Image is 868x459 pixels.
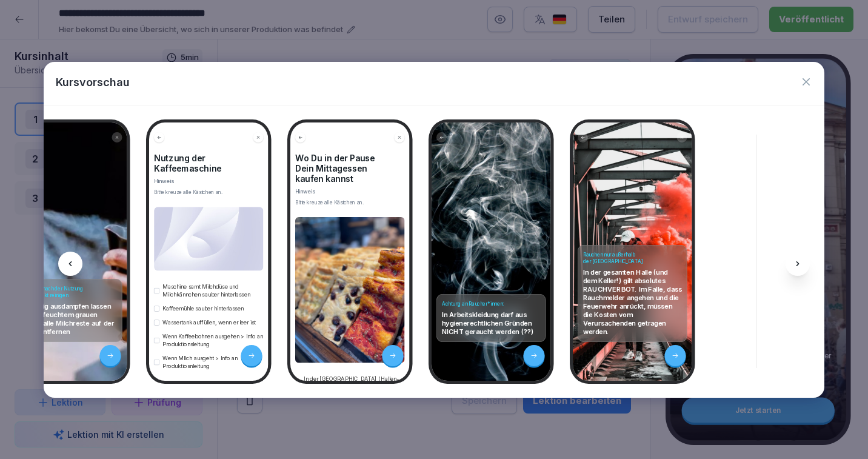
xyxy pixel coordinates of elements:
[162,318,256,326] p: Wassertank auffüllen, wenn er leer ist
[304,375,405,390] p: In der [GEOGRAPHIC_DATA] (Hallen-Rabatt an allen Ständen 15-20%)
[154,153,264,173] h4: Nutzung der Kaffeemaschine
[162,332,264,348] p: Wenn Kaffeebohnen ausgehen > Info an Produktionsleitung
[154,207,264,271] img: ImageAndTextPreview.jpg
[18,285,117,298] h4: Milchdüse nach der Nutzung IMMER direkt reinigen
[56,74,130,90] p: Kursvorschau
[583,267,682,335] p: In der gesamten Halle (und dem Keller!) gilt absolutes RAUCHVERBOT. Im Falle, dass Rauchmelder an...
[295,153,405,184] h4: Wo Du in der Pause Dein Mittagessen kaufen kannst
[162,354,264,370] p: Wenn MIlch ausgeht > Info an Produktiosnleitung
[295,187,405,195] p: Hinweis
[162,304,244,312] p: Kaffeemühle sauber hinterlassen
[18,301,117,335] p: 1 x kräftig ausdampfen lassen und mit feuchtem grauen Lappen alle Milchreste auf der Lanze entfernen
[295,199,405,206] div: Bitte kreuze alle Kästchen an.
[295,217,405,363] img: m8dd6a3ksv34w9d3cv7raphu.png
[154,189,264,196] div: Bitte kreuze alle Kästchen an.
[583,251,682,264] h4: Rauchen nur außerhalb der [GEOGRAPHIC_DATA]
[441,310,541,335] p: In Arbeitskleidung darf aus hygienerechtlichen Gründen NICHT geraucht werden (??)
[154,177,264,185] p: Hinweis
[162,283,264,298] p: Maschine samt Milchdüse und Milchkännchen sauber hinterlassen
[441,300,541,307] h4: Achtung an Raucher*innen:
